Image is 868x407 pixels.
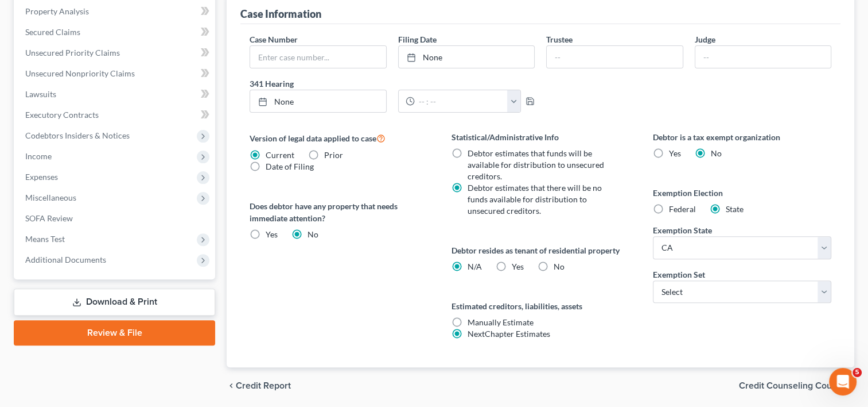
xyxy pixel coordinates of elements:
input: -- : -- [415,90,508,112]
label: Exemption State [653,224,712,236]
span: Property Analysis [25,6,89,16]
span: No [308,229,318,239]
label: Debtor is a tax exempt organization [653,131,831,143]
span: Yes [512,262,524,271]
span: Miscellaneous [25,193,76,202]
a: Review & File [14,320,215,345]
span: No [711,148,722,158]
label: Exemption Election [653,187,831,199]
span: Credit Counseling Course [739,381,845,390]
i: chevron_left [227,381,236,390]
label: Judge [695,33,715,45]
label: Filing Date [398,33,437,45]
label: Exemption Set [653,268,705,281]
span: 5 [853,368,862,377]
a: Lawsuits [16,84,215,105]
span: Manually Estimate [468,317,534,327]
span: State [726,204,744,214]
span: SOFA Review [25,213,73,223]
a: None [399,46,534,68]
span: No [554,262,565,271]
span: N/A [468,262,482,271]
span: NextChapter Estimates [468,329,550,339]
span: Executory Contracts [25,110,99,120]
span: Yes [266,229,278,239]
label: Estimated creditors, liabilities, assets [451,300,630,312]
span: Codebtors Insiders & Notices [25,130,130,140]
a: Unsecured Priority Claims [16,43,215,63]
iframe: Intercom live chat [829,368,857,396]
span: Additional Documents [25,255,106,264]
span: Debtor estimates that funds will be available for distribution to unsecured creditors. [468,148,604,181]
input: Enter case number... [250,46,386,68]
input: -- [547,46,682,68]
button: Credit Counseling Course chevron_right [739,381,854,390]
span: Unsecured Nonpriority Claims [25,68,135,78]
span: Lawsuits [25,89,56,99]
span: Federal [669,204,696,214]
label: Statistical/Administrative Info [451,131,630,143]
label: Trustee [546,33,573,45]
span: Date of Filing [266,162,314,171]
span: Yes [669,148,681,158]
div: Case Information [240,7,321,21]
span: Credit Report [236,381,291,390]
a: Executory Contracts [16,105,215,125]
label: 341 Hearing [244,78,540,90]
span: Debtor estimates that there will be no funds available for distribution to unsecured creditors. [468,183,602,216]
button: chevron_left Credit Report [227,381,291,390]
input: -- [695,46,831,68]
a: Download & Print [14,289,215,316]
a: SOFA Review [16,208,215,229]
span: Income [25,151,52,161]
span: Secured Claims [25,27,80,37]
a: None [250,90,386,112]
a: Secured Claims [16,22,215,43]
span: Prior [324,150,343,160]
span: Current [266,150,294,160]
label: Version of legal data applied to case [250,131,428,145]
label: Debtor resides as tenant of residential property [451,244,630,256]
a: Unsecured Nonpriority Claims [16,63,215,84]
label: Does debtor have any property that needs immediate attention? [250,200,428,224]
a: Property Analysis [16,1,215,22]
span: Expenses [25,172,58,182]
span: Means Test [25,234,65,244]
span: Unsecured Priority Claims [25,48,120,57]
label: Case Number [250,33,298,45]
